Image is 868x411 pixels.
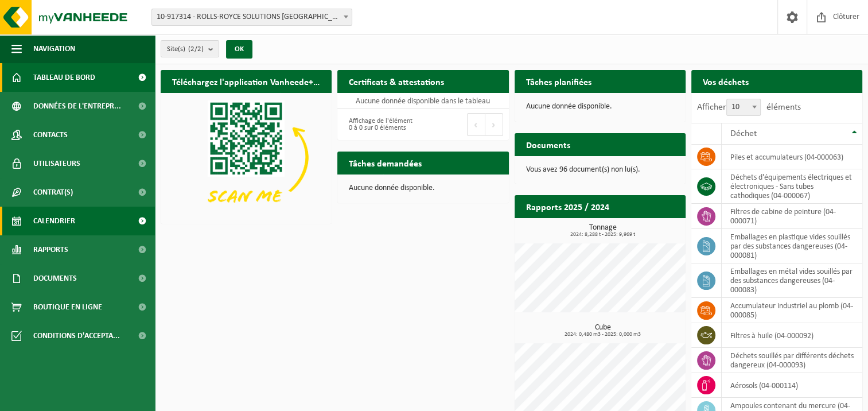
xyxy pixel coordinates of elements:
[33,63,95,92] span: Tableau de bord
[33,34,75,63] span: Navigation
[722,263,862,298] td: emballages en métal vides souillés par des substances dangereuses (04-000083)
[33,178,73,207] span: Contrat(s)
[151,9,352,26] span: 10-917314 - ROLLS-ROYCE SOLUTIONS LIÈGE SA - GRÂCE-HOLLOGNE
[33,264,77,293] span: Documents
[188,45,204,53] count: (2/2)
[33,321,120,350] span: Conditions d'accepta...
[337,152,433,174] h2: Tâches demandées
[730,129,757,138] span: Déchet
[33,121,68,149] span: Contacts
[722,348,862,373] td: déchets souillés par différents déchets dangereux (04-000093)
[697,103,801,112] label: Afficher éléments
[485,113,503,136] button: Next
[722,229,862,263] td: emballages en plastique vides souillés par des substances dangereuses (04-000081)
[722,298,862,323] td: accumulateur industriel au plomb (04-000085)
[467,113,485,136] button: Previous
[722,169,862,204] td: déchets d'équipements électriques et électroniques - Sans tubes cathodiques (04-000067)
[337,70,456,92] h2: Certificats & attestations
[727,99,760,115] span: 10
[349,184,497,192] p: Aucune donnée disponible.
[33,235,68,264] span: Rapports
[722,323,862,348] td: filtres à huile (04-000092)
[343,112,417,137] div: Affichage de l'élément 0 à 0 sur 0 éléments
[520,224,686,238] h3: Tonnage
[526,166,674,174] p: Vous avez 96 document(s) non lu(s).
[161,40,219,57] button: Site(s)(2/2)
[722,373,862,398] td: aérosols (04-000114)
[33,207,75,235] span: Calendrier
[520,332,686,338] span: 2024: 0,480 m3 - 2025: 0,000 m3
[526,103,674,111] p: Aucune donnée disponible.
[167,41,204,58] span: Site(s)
[33,293,102,321] span: Boutique en ligne
[515,195,621,218] h2: Rapports 2025 / 2024
[152,9,352,25] span: 10-917314 - ROLLS-ROYCE SOLUTIONS LIÈGE SA - GRÂCE-HOLLOGNE
[691,70,760,92] h2: Vos déchets
[722,145,862,169] td: Piles et accumulateurs (04-000063)
[33,149,80,178] span: Utilisateurs
[722,204,862,229] td: filtres de cabine de peinture (04-000071)
[520,324,686,338] h3: Cube
[161,93,332,222] img: Download de VHEPlus App
[586,218,684,241] a: Consulter les rapports
[515,70,603,92] h2: Tâches planifiées
[226,40,252,59] button: OK
[161,70,332,92] h2: Téléchargez l'application Vanheede+ maintenant!
[726,99,761,116] span: 10
[520,232,686,238] span: 2024: 8,288 t - 2025: 9,969 t
[33,92,121,121] span: Données de l'entrepr...
[515,133,582,156] h2: Documents
[337,93,508,109] td: Aucune donnée disponible dans le tableau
